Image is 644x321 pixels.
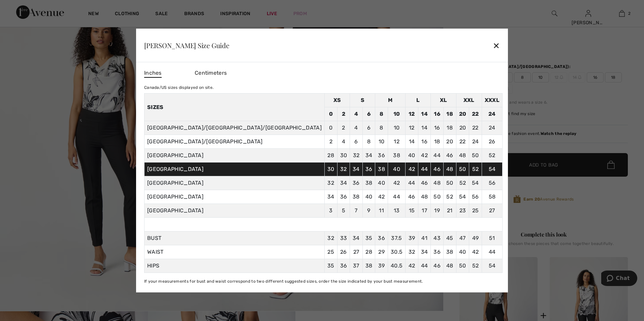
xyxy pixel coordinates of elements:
[350,121,363,135] td: 4
[482,107,502,121] td: 24
[406,135,418,149] td: 14
[459,262,466,269] span: 50
[406,176,418,190] td: 44
[482,163,502,176] td: 54
[144,94,324,121] th: Sizes
[365,235,373,241] span: 35
[456,107,469,121] td: 20
[144,84,503,91] div: Canada/US sizes displayed on site.
[362,107,375,121] td: 6
[443,163,456,176] td: 48
[362,190,375,204] td: 40
[362,176,375,190] td: 38
[337,204,350,218] td: 5
[469,149,482,163] td: 50
[362,135,375,149] td: 8
[350,135,363,149] td: 6
[391,235,402,241] span: 37.5
[350,94,375,107] td: S
[469,176,482,190] td: 54
[144,176,324,190] td: [GEOGRAPHIC_DATA]
[456,94,482,107] td: XXL
[431,94,456,107] td: XL
[406,163,418,176] td: 42
[456,176,469,190] td: 52
[469,163,482,176] td: 52
[469,135,482,149] td: 24
[144,42,229,49] div: [PERSON_NAME] Size Guide
[409,262,415,269] span: 42
[195,70,227,76] span: Centimeters
[388,176,405,190] td: 42
[469,107,482,121] td: 22
[472,262,479,269] span: 52
[482,135,502,149] td: 26
[144,231,324,245] td: BUST
[388,121,405,135] td: 10
[482,121,502,135] td: 24
[353,249,359,255] span: 27
[144,149,324,163] td: [GEOGRAPHIC_DATA]
[443,190,456,204] td: 52
[418,135,431,149] td: 16
[431,190,444,204] td: 50
[144,135,324,149] td: [GEOGRAPHIC_DATA]/[GEOGRAPHIC_DATA]
[362,149,375,163] td: 34
[406,149,418,163] td: 40
[406,94,431,107] td: L
[337,135,350,149] td: 4
[433,262,441,269] span: 46
[337,149,350,163] td: 30
[144,259,324,273] td: HIPS
[421,235,427,241] span: 41
[144,245,324,259] td: WAIST
[324,135,337,149] td: 2
[375,107,388,121] td: 8
[144,204,324,218] td: [GEOGRAPHIC_DATA]
[469,121,482,135] td: 22
[418,107,431,121] td: 14
[15,5,29,11] span: Chat
[443,149,456,163] td: 46
[421,249,428,255] span: 34
[378,235,385,241] span: 36
[431,176,444,190] td: 48
[406,107,418,121] td: 12
[406,204,418,218] td: 15
[472,249,479,255] span: 42
[443,135,456,149] td: 20
[375,135,388,149] td: 10
[469,190,482,204] td: 56
[353,235,360,241] span: 34
[482,149,502,163] td: 52
[418,121,431,135] td: 14
[324,121,337,135] td: 0
[324,149,337,163] td: 28
[456,149,469,163] td: 48
[431,121,444,135] td: 16
[350,107,363,121] td: 4
[446,262,453,269] span: 48
[431,204,444,218] td: 19
[375,121,388,135] td: 8
[459,235,466,241] span: 47
[418,149,431,163] td: 42
[482,190,502,204] td: 58
[324,163,337,176] td: 30
[459,249,466,255] span: 40
[144,163,324,176] td: [GEOGRAPHIC_DATA]
[489,235,495,241] span: 51
[365,249,372,255] span: 28
[340,249,347,255] span: 26
[375,163,388,176] td: 38
[388,149,405,163] td: 38
[144,278,503,284] div: If your measurements for bust and waist correspond to two different suggested sizes, order the si...
[350,176,363,190] td: 36
[418,204,431,218] td: 17
[353,262,359,269] span: 37
[350,149,363,163] td: 32
[482,204,502,218] td: 27
[409,249,415,255] span: 32
[144,190,324,204] td: [GEOGRAPHIC_DATA]
[144,121,324,135] td: [GEOGRAPHIC_DATA]/[GEOGRAPHIC_DATA]/[GEOGRAPHIC_DATA]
